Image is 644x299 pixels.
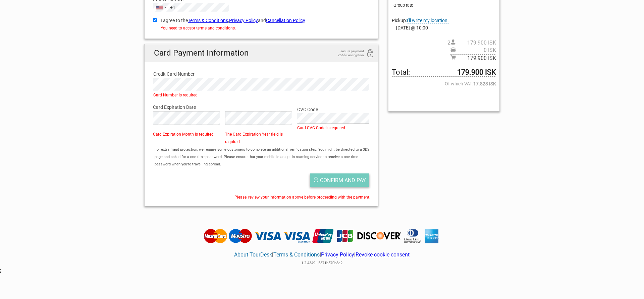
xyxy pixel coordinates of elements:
[297,106,369,113] label: CVC Code
[392,18,449,23] span: Pickup:
[450,54,496,62] span: Subtotal
[273,251,320,258] a: Terms & Conditions
[392,69,496,76] span: Total to be paid
[148,194,374,201] div: Please, review your information above before proceeding with the payment.
[229,18,258,23] a: Privacy Policy
[450,47,496,54] span: Pickup price
[153,24,369,32] div: You need to accept terms and conditions.
[320,177,366,183] span: Confirm and pay
[234,251,272,258] a: About TourDesk
[151,146,378,168] div: For extra fraud protection, we require some customers to complete an additional verification step...
[301,261,342,265] span: 1.2.4349 - 5371b570b8e2
[9,12,76,17] p: We're away right now. Please check back later!
[457,69,496,76] strong: 179.900 ISK
[392,80,496,87] span: Of which VAT:
[153,103,369,111] label: Card Expiration Date
[330,49,364,57] span: secure payment 256bit encryption
[393,2,496,9] div: Group rate
[77,10,85,18] button: Open LiveChat chat widget
[366,49,374,58] i: 256bit encryption
[392,24,496,31] span: [DATE] @ 10:00
[456,39,496,47] span: 179.900 ISK
[407,18,449,23] span: Change pickup place
[202,228,442,244] img: Tourdesk accepts
[145,44,378,62] h2: Card Payment Information
[473,80,496,87] strong: 17.828 ISK
[170,4,175,11] div: +1
[310,173,369,187] button: Confirm and pay
[153,17,369,24] label: I agree to the , and
[225,132,283,144] span: The Card Expiration Year field is required.
[297,126,345,130] span: Card CVC Code is required
[188,18,228,23] a: Terms & Conditions
[153,93,198,97] span: Card Number is required
[202,244,442,267] div: | | |
[153,70,369,78] label: Credit Card Number
[356,251,410,258] a: Revoke cookie consent
[266,18,305,23] a: Cancellation Policy
[447,39,496,47] span: 2 person(s)
[153,3,175,12] button: Selected country
[153,132,214,137] span: Card Expiration Month is required
[456,55,496,62] span: 179.900 ISK
[456,47,496,54] span: 0 ISK
[321,251,354,258] a: Privacy Policy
